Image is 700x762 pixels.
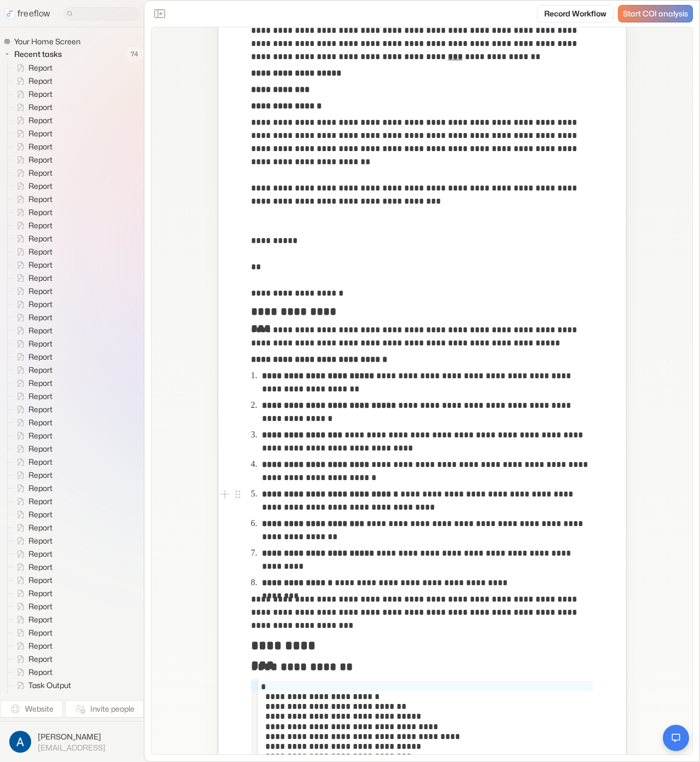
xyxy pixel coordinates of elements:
a: Task Output [8,679,75,692]
a: Report [8,350,57,363]
a: Report [8,613,57,626]
span: [PERSON_NAME] [38,731,106,742]
a: Report [8,285,57,298]
span: Report [26,430,56,441]
span: Report [26,338,56,349]
a: Report [8,258,57,272]
span: Report [26,259,56,270]
a: Report [8,561,57,574]
a: Report [8,469,57,482]
a: Report [8,337,57,350]
span: Report [26,575,56,586]
span: Report [26,312,56,323]
span: Report [26,115,56,126]
a: Report [8,547,57,561]
span: Start COI analysis [623,9,688,19]
span: Report [26,640,56,651]
span: Report [26,141,56,152]
span: Report [26,365,56,376]
a: Report [8,363,57,377]
a: Report [8,416,57,429]
button: Open block menu [231,488,244,501]
a: Report [8,206,57,219]
a: Report [8,61,57,74]
a: Report [8,127,57,140]
span: Report [26,325,56,336]
a: Report [8,114,57,127]
a: Report [8,193,57,206]
a: Start COI analysis [618,5,693,22]
span: Report [26,102,56,113]
a: Report [8,429,57,442]
a: Report [8,587,57,600]
span: Report [26,299,56,310]
a: Report [8,245,57,258]
span: Report [26,378,56,389]
a: Report [8,521,57,534]
a: Report [8,298,57,311]
span: Task Output [26,680,74,691]
span: Report [26,535,56,546]
span: Your Home Screen [12,36,84,47]
a: Report [8,626,57,639]
a: Report [8,166,57,180]
button: Close the sidebar [151,5,168,22]
span: Report [26,627,56,638]
span: Report [26,509,56,520]
a: freeflow [4,7,50,20]
a: Report [8,639,57,653]
span: Report [26,443,56,454]
a: Report [8,324,57,337]
a: Your Home Screen [3,36,85,47]
span: Report [26,391,56,402]
a: Record Workflow [537,5,614,22]
a: Report [8,272,57,285]
a: Report [8,140,57,153]
button: Open chat [663,725,689,751]
span: Report [26,614,56,625]
button: [PERSON_NAME][EMAIL_ADDRESS] [7,728,137,755]
span: Report [26,286,56,297]
a: Report [8,574,57,587]
span: Task Output [26,693,74,704]
button: Recent tasks [3,48,66,61]
span: Report [26,496,56,507]
span: Report [26,549,56,559]
a: Report [8,534,57,547]
button: Invite people [65,700,144,718]
span: Recent tasks [12,49,65,60]
a: Report [8,455,57,469]
span: Report [26,168,56,178]
span: Report [26,654,56,665]
span: Report [26,601,56,612]
span: Report [26,588,56,599]
span: Report [26,483,56,494]
span: Report [26,154,56,165]
a: Report [8,88,57,101]
span: Report [26,351,56,362]
a: Report [8,153,57,166]
a: Report [8,403,57,416]
a: Report [8,311,57,324]
span: Report [26,207,56,218]
a: Task Output [8,692,75,705]
span: Report [26,181,56,192]
span: Report [26,246,56,257]
span: Report [26,667,56,678]
span: [EMAIL_ADDRESS] [38,743,106,753]
p: freeflow [17,7,50,20]
a: Report [8,232,57,245]
span: Report [26,220,56,231]
a: Report [8,482,57,495]
span: Report [26,62,56,73]
span: Report [26,457,56,467]
a: Report [8,180,57,193]
a: Report [8,101,57,114]
a: Report [8,666,57,679]
a: Report [8,74,57,88]
a: Report [8,600,57,613]
span: Report [26,470,56,481]
span: Report [26,89,56,100]
img: profile [9,731,31,753]
span: Report [26,562,56,573]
